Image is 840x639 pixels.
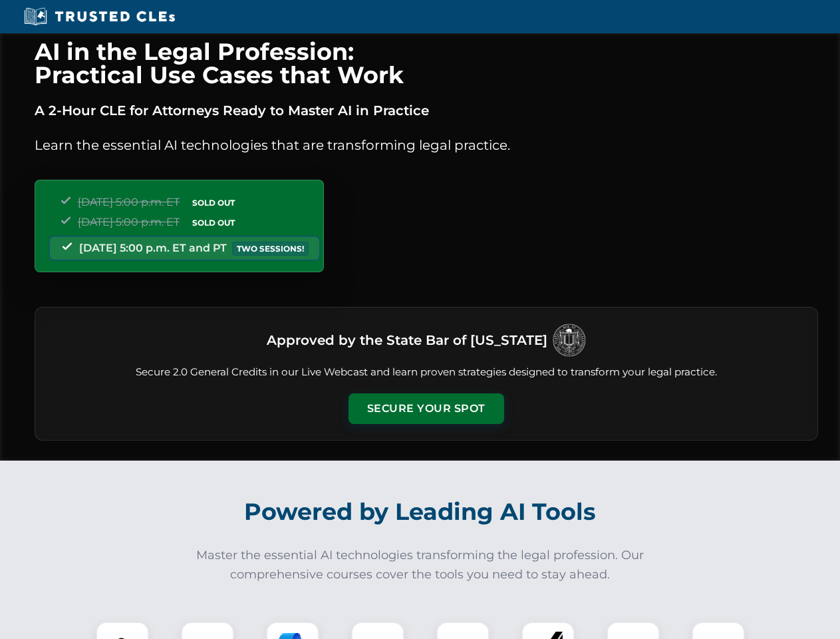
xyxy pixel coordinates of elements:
span: SOLD OUT [188,216,239,230]
span: [DATE] 5:00 p.m. ET [78,196,180,208]
p: Learn the essential AI technologies that are transforming legal practice. [35,134,818,156]
h3: Approved by the State Bar of [US_STATE] [267,328,547,352]
p: Master the essential AI technologies transforming the legal profession. Our comprehensive courses... [188,546,653,584]
img: Logo [553,323,586,357]
img: Trusted CLEs [20,7,179,27]
h2: Powered by Leading AI Tools [52,489,789,535]
button: Secure Your Spot [349,393,504,424]
p: Secure 2.0 General Credits in our Live Webcast and learn proven strategies designed to transform ... [51,365,801,380]
span: [DATE] 5:00 p.m. ET [78,216,180,228]
h1: AI in the Legal Profession: Practical Use Cases that Work [35,40,818,87]
p: A 2-Hour CLE for Attorneys Ready to Master AI in Practice [35,100,818,121]
span: SOLD OUT [188,196,239,210]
